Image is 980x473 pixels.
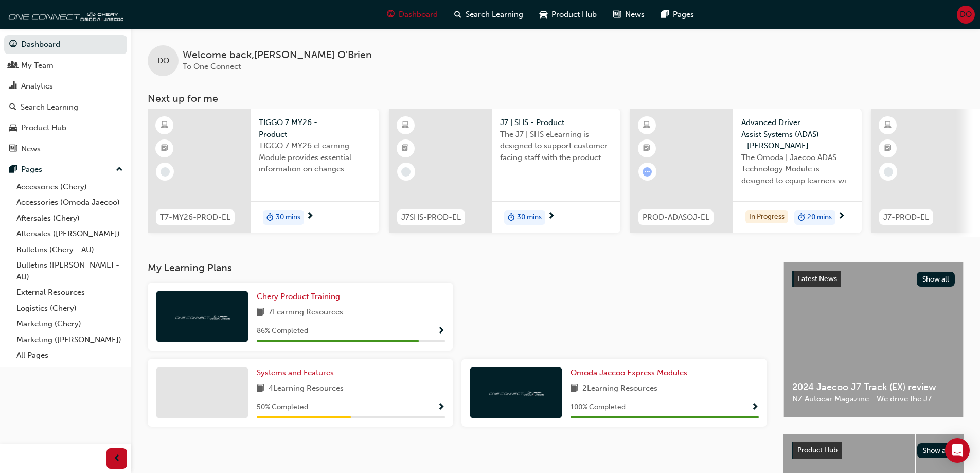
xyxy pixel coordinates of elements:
[571,368,687,377] span: Omoda Jaecoo Express Modules
[402,119,409,132] span: learningResourceType_ELEARNING-icon
[9,82,17,91] span: chart-icon
[437,401,445,414] button: Show Progress
[517,212,542,223] span: 30 mins
[131,93,980,104] h3: Next up for me
[21,164,42,176] div: Pages
[917,272,955,287] button: Show all
[402,142,409,155] span: booktick-icon
[798,211,805,224] span: duration-icon
[960,9,972,21] span: DO
[12,195,127,211] a: Accessories (Omoda Jaecoo)
[741,117,853,152] span: Advanced Driver Assist Systems (ADAS) - [PERSON_NAME]
[625,9,645,21] span: News
[4,160,127,179] button: Pages
[259,140,371,175] span: TIGGO 7 MY26 eLearning Module provides essential information on changes introduced with the new M...
[9,145,17,154] span: news-icon
[183,62,241,71] span: To One Connect
[4,139,127,159] a: News
[21,143,41,155] div: News
[500,129,612,164] span: The J7 | SHS eLearning is designed to support customer facing staff with the product and sales in...
[613,8,621,21] span: news-icon
[466,9,523,21] span: Search Learning
[551,9,597,21] span: Product Hub
[257,292,340,301] span: Chery Product Training
[917,443,956,458] button: Show all
[630,109,862,233] a: PROD-ADASOJ-ELAdvanced Driver Assist Systems (ADAS) - [PERSON_NAME]The Omoda | Jaecoo ADAS Techno...
[547,212,555,221] span: next-icon
[4,56,127,75] a: My Team
[389,109,620,233] a: J7SHS-PROD-ELJ7 | SHS - ProductThe J7 | SHS eLearning is designed to support customer facing staf...
[266,211,274,224] span: duration-icon
[257,325,308,337] span: 86 % Completed
[751,401,759,414] button: Show Progress
[306,212,314,221] span: next-icon
[643,212,709,223] span: PROD-ADASOJ-EL
[571,401,626,413] span: 100 % Completed
[269,382,344,395] span: 4 Learning Resources
[12,226,127,242] a: Aftersales ([PERSON_NAME])
[883,212,929,223] span: J7-PROD-EL
[745,210,788,224] div: In Progress
[437,403,445,412] span: Show Progress
[661,8,669,21] span: pages-icon
[643,142,650,155] span: booktick-icon
[12,301,127,317] a: Logistics (Chery)
[653,4,702,25] a: pages-iconPages
[148,262,767,274] h3: My Learning Plans
[257,306,264,319] span: book-icon
[437,327,445,336] span: Show Progress
[148,109,379,233] a: T7-MY26-PROD-ELTIGGO 7 MY26 - ProductTIGGO 7 MY26 eLearning Module provides essential information...
[21,122,66,134] div: Product Hub
[12,347,127,363] a: All Pages
[399,9,438,21] span: Dashboard
[792,393,955,405] span: NZ Autocar Magazine - We drive the J7.
[673,9,694,21] span: Pages
[387,8,395,21] span: guage-icon
[157,55,169,67] span: DO
[4,98,127,117] a: Search Learning
[161,119,168,132] span: learningResourceType_ELEARNING-icon
[792,271,955,287] a: Latest NewsShow all
[257,401,308,413] span: 50 % Completed
[9,103,16,112] span: search-icon
[5,4,123,25] img: oneconnect
[276,212,300,223] span: 30 mins
[884,142,892,155] span: booktick-icon
[401,212,461,223] span: J7SHS-PROD-EL
[571,367,691,379] a: Omoda Jaecoo Express Modules
[884,119,892,132] span: learningResourceType_ELEARNING-icon
[783,262,964,417] a: Latest NewsShow all2024 Jaecoo J7 Track (EX) reviewNZ Autocar Magazine - We drive the J7.
[531,4,605,25] a: car-iconProduct Hub
[259,117,371,140] span: TIGGO 7 MY26 - Product
[4,118,127,137] a: Product Hub
[488,388,544,397] img: oneconnect
[9,40,17,49] span: guage-icon
[957,6,975,24] button: DO
[798,274,837,283] span: Latest News
[257,368,334,377] span: Systems and Features
[571,382,578,395] span: book-icon
[12,211,127,226] a: Aftersales (Chery)
[257,291,344,303] a: Chery Product Training
[500,117,612,129] span: J7 | SHS - Product
[12,332,127,348] a: Marketing ([PERSON_NAME])
[257,382,264,395] span: book-icon
[9,61,17,71] span: people-icon
[446,4,531,25] a: search-iconSearch Learning
[160,212,230,223] span: T7-MY26-PROD-EL
[12,179,127,195] a: Accessories (Chery)
[21,60,54,72] div: My Team
[269,306,343,319] span: 7 Learning Resources
[807,212,832,223] span: 20 mins
[884,167,893,177] span: learningRecordVerb_NONE-icon
[21,80,53,92] div: Analytics
[4,33,127,160] button: DashboardMy TeamAnalyticsSearch LearningProduct HubNews
[113,452,121,465] span: prev-icon
[540,8,547,21] span: car-icon
[161,167,170,177] span: learningRecordVerb_NONE-icon
[792,381,955,393] span: 2024 Jaecoo J7 Track (EX) review
[508,211,515,224] span: duration-icon
[12,285,127,301] a: External Resources
[945,438,970,463] div: Open Intercom Messenger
